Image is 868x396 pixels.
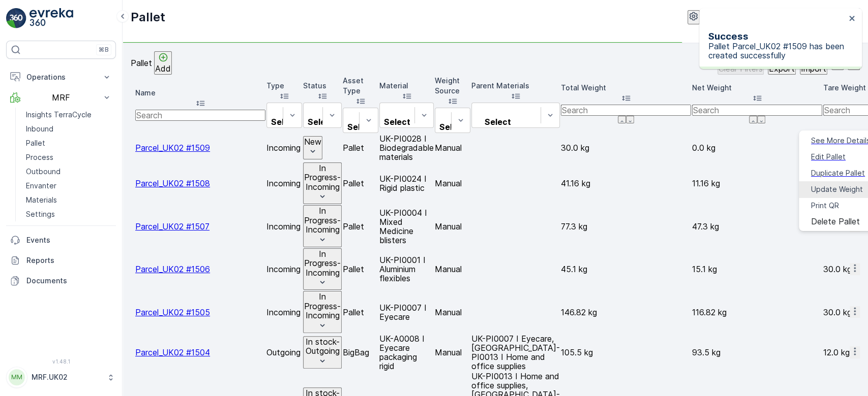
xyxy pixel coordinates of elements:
[811,184,863,194] span: Update Weight
[343,162,378,205] td: Pallet
[22,122,116,136] a: Inbound
[6,250,116,271] a: Reports
[379,248,434,290] td: UK-PI0001 I Aluminium flexibles
[266,134,302,161] td: Incoming
[719,64,763,73] p: Clear Filters
[379,291,434,333] td: UK-PI0007 I Eyecare
[131,58,152,68] p: Pallet
[266,81,302,91] p: Type
[303,248,342,290] button: In Progress-Incoming
[266,291,302,333] td: Incoming
[471,334,560,371] td: UK-PI0007 I Eyecare, [GEOGRAPHIC_DATA]-PI0013 I Home and office supplies
[26,72,96,82] p: Operations
[32,372,102,382] p: MRF.UK02
[6,8,26,28] img: logo
[561,334,691,371] td: 105.5 kg
[154,51,172,75] button: Add
[26,110,92,120] p: Insights TerraCycle
[811,168,865,178] a: Duplicate Pallet
[435,205,470,247] td: Manual
[6,230,116,250] a: Events
[22,193,116,207] a: Materials
[26,138,45,148] p: Pallet
[304,206,341,234] p: In Progress-Incoming
[769,64,795,73] p: Export
[303,336,342,369] button: In stock-Outgoing
[692,334,822,371] td: 93.5 kg
[303,136,322,159] button: New
[135,264,210,274] a: Parcel_UK02 #1506
[22,108,116,122] a: Insights TerraCycle
[343,291,378,333] td: Pallet
[22,179,116,193] a: Envanter
[561,162,691,205] td: 41.16 kg
[26,276,112,286] p: Documents
[304,337,341,356] p: In stock-Outgoing
[304,137,321,146] p: New
[476,117,520,126] p: Select
[266,248,302,290] td: Incoming
[811,152,846,162] span: Edit Pallet
[303,81,342,91] p: Status
[304,163,341,191] p: In Progress-Incoming
[811,217,860,226] span: Delete Pallet
[271,117,297,126] p: Select
[561,83,691,93] p: Total Weight
[135,307,210,317] span: Parcel_UK02 #1505
[561,248,691,290] td: 45.1 kg
[384,117,410,126] p: Select
[379,81,434,91] p: Material
[692,105,822,116] input: Search
[435,248,470,290] td: Manual
[6,67,116,87] button: Operations
[135,88,265,98] p: Name
[343,76,378,96] p: Asset Type
[692,162,822,205] td: 11.16 kg
[26,93,96,102] p: MRF
[343,134,378,161] td: Pallet
[561,205,691,247] td: 77.3 kg
[26,209,55,219] p: Settings
[343,205,378,247] td: Pallet
[708,42,846,60] p: Pallet Parcel_UK02 #1509 has been created successfully
[435,291,470,333] td: Manual
[26,152,53,162] p: Process
[801,64,826,73] p: Import
[303,162,342,205] button: In Progress-Incoming
[308,117,334,126] p: Select
[135,178,210,188] a: Parcel_UK02 #1508
[9,369,25,385] div: MM
[692,134,822,161] td: 0.0 kg
[6,367,116,388] button: MMMRF.UK02
[131,9,165,25] p: Pallet
[439,122,466,131] p: Select
[304,249,341,277] p: In Progress-Incoming
[26,195,57,205] p: Materials
[849,14,856,24] button: close
[6,358,116,365] span: v 1.48.1
[135,347,210,357] a: Parcel_UK02 #1504
[708,31,846,42] h3: Success
[135,221,209,232] span: Parcel_UK02 #1507
[22,136,116,150] a: Pallet
[379,334,434,371] td: UK-A0008 I Eyecare packaging rigid
[347,122,374,131] p: Select
[6,271,116,291] a: Documents
[266,334,302,371] td: Outgoing
[692,248,822,290] td: 15.1 kg
[471,81,560,91] p: Parent Materials
[135,110,265,121] input: Search
[99,46,109,54] p: ⌘B
[692,83,822,93] p: Net Weight
[435,162,470,205] td: Manual
[379,205,434,247] td: UK-PI0004 I Mixed Medicine blisters
[266,205,302,247] td: Incoming
[379,134,434,161] td: UK-PI0028 I Biodegradable materials
[135,143,210,153] a: Parcel_UK02 #1509
[435,76,470,96] p: Weight Source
